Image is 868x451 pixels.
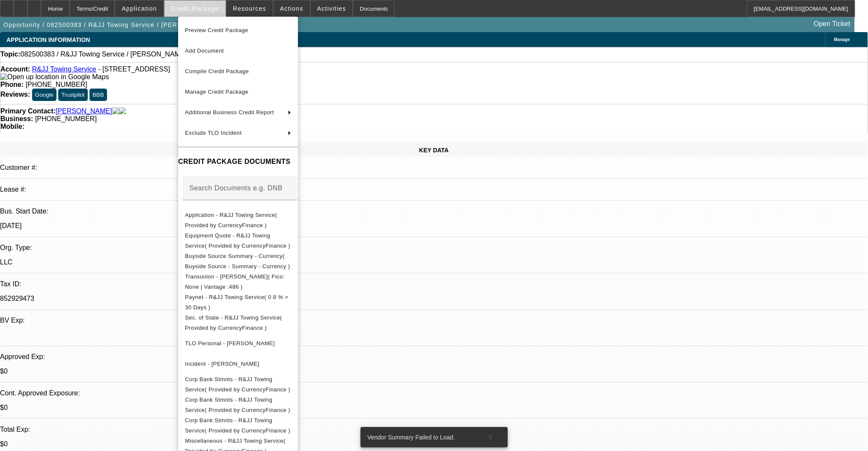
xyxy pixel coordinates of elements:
button: Sec. of State - R&JJ Towing Service( Provided by CurrencyFinance ) [178,312,298,333]
span: Transunion - [PERSON_NAME]( Fico: None | Vantage :486 ) [185,273,285,290]
span: Paynet - R&JJ Towing Service( 0.8 % > 30 Days ) [185,294,288,310]
span: Corp Bank Stmnts - R&JJ Towing Service( Provided by CurrencyFinance ) [185,396,290,413]
span: Preview Credit Package [185,27,248,33]
button: Incident - Coleman, Calvin [178,353,298,374]
span: Sec. of State - R&JJ Towing Service( Provided by CurrencyFinance ) [185,314,282,331]
button: Buyside Source Summary - Currency( Buyside Source - Summary - Currency ) [178,251,298,271]
span: TLO Personal - [PERSON_NAME] [185,340,275,346]
span: Corp Bank Stmnts - R&JJ Towing Service( Provided by CurrencyFinance ) [185,376,290,392]
mat-label: Search Documents e.g. DNB [189,184,283,191]
span: Corp Bank Stmnts - R&JJ Towing Service( Provided by CurrencyFinance ) [185,417,290,433]
span: Buyside Source Summary - Currency( Buyside Source - Summary - Currency ) [185,252,290,269]
span: Application - R&JJ Towing Service( Provided by CurrencyFinance ) [185,211,277,228]
span: Equipment Quote - R&JJ Towing Service( Provided by CurrencyFinance ) [185,232,290,249]
button: Transunion - Coleman, Calvin( Fico: None | Vantage :486 ) [178,271,298,292]
span: Incident - [PERSON_NAME] [185,360,260,367]
button: Corp Bank Stmnts - R&JJ Towing Service( Provided by CurrencyFinance ) [178,415,298,436]
span: Exclude TLO Incident [185,130,242,136]
button: Application - R&JJ Towing Service( Provided by CurrencyFinance ) [178,210,298,230]
button: Paynet - R&JJ Towing Service( 0.8 % > 30 Days ) [178,292,298,312]
button: Equipment Quote - R&JJ Towing Service( Provided by CurrencyFinance ) [178,230,298,251]
button: Corp Bank Stmnts - R&JJ Towing Service( Provided by CurrencyFinance ) [178,395,298,415]
button: Corp Bank Stmnts - R&JJ Towing Service( Provided by CurrencyFinance ) [178,374,298,395]
span: Add Document [185,47,224,54]
span: Compile Credit Package [185,68,249,74]
span: Additional Business Credit Report [185,109,274,116]
span: Manage Credit Package [185,89,248,95]
button: TLO Personal - Coleman, Calvin [178,333,298,353]
h4: CREDIT PACKAGE DOCUMENTS [178,157,298,167]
